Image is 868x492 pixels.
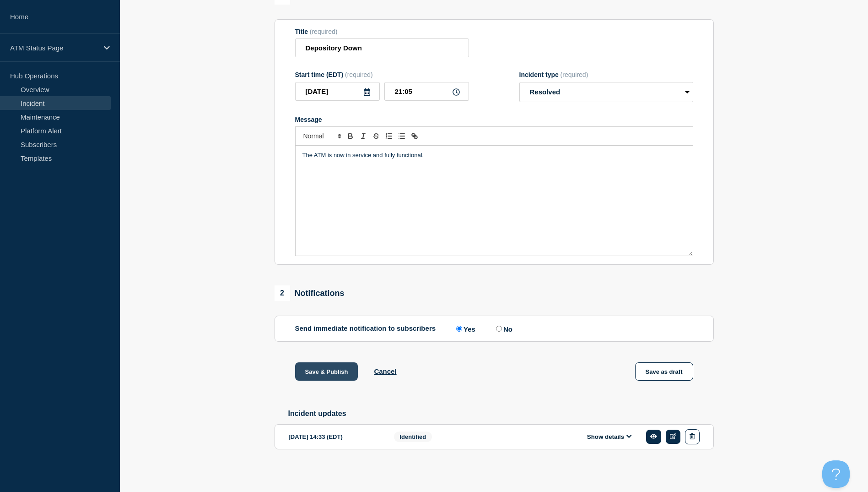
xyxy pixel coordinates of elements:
span: (required) [345,71,373,78]
input: YYYY-MM-DD [295,82,380,101]
button: Toggle italic text [357,131,370,142]
h2: Incident updates [288,410,714,418]
button: Toggle bold text [344,131,357,142]
button: Show details [584,433,635,441]
div: Message [296,146,693,256]
input: HH:MM [384,82,469,101]
input: Yes [456,326,462,332]
span: (required) [561,71,588,78]
input: No [496,326,502,332]
span: Identified [394,432,432,442]
div: Incident type [519,71,693,78]
input: Title [295,38,469,57]
label: Yes [454,324,475,333]
div: Title [295,28,469,35]
p: The ATM is now in service and fully functional. [302,151,686,159]
iframe: Help Scout Beacon - Open [822,460,850,488]
select: Incident type [519,82,693,102]
button: Save as draft [635,362,693,381]
div: Send immediate notification to subscribers [295,324,693,333]
div: Notifications [275,285,345,301]
button: Cancel [374,367,396,375]
span: Font size [299,131,344,142]
button: Toggle ordered list [383,131,395,142]
div: Start time (EDT) [295,71,469,78]
button: Toggle strikethrough text [370,131,383,142]
button: Toggle link [408,131,421,142]
span: 2 [275,285,290,301]
button: Toggle bulleted list [395,131,408,142]
button: Save & Publish [295,362,358,381]
p: Send immediate notification to subscribers [295,324,436,333]
p: ATM Status Page [10,44,98,52]
span: (required) [310,28,338,35]
label: No [494,324,512,333]
div: [DATE] 14:33 (EDT) [289,429,380,444]
div: Message [295,116,693,123]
